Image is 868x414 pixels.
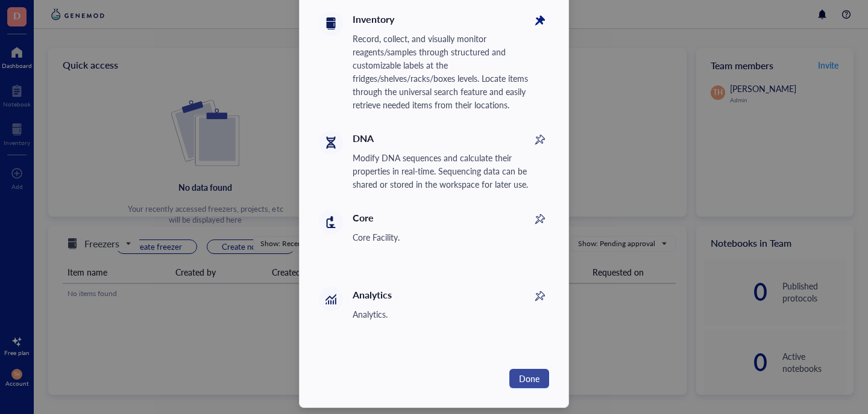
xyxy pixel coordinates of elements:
[353,307,549,321] div: Analytics.
[519,372,539,385] span: Done
[353,230,549,244] div: Core Facility.
[353,151,549,191] div: Modify DNA sequences and calculate their properties in real-time. Sequencing data can be shared o...
[353,287,549,303] div: Analytics
[353,210,549,226] div: Core
[353,32,549,111] div: Record, collect, and visually monitor reagents/samples through structured and customizable labels...
[353,131,549,146] div: DNA
[509,369,549,388] button: Done
[353,11,549,27] div: Inventory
